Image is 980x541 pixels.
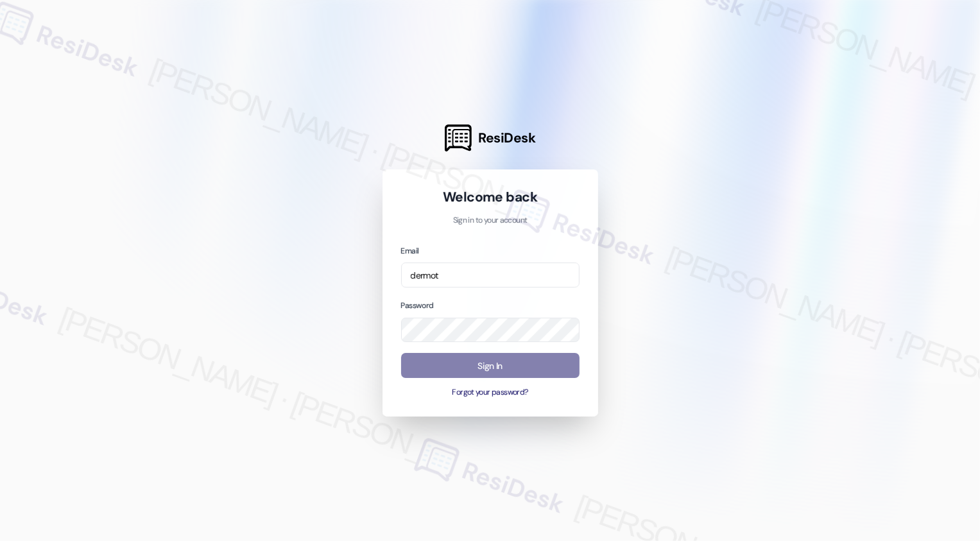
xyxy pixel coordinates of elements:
[401,353,580,378] button: Sign In
[401,300,434,311] label: Password
[401,387,580,399] button: Forgot your password?
[478,129,535,147] span: ResiDesk
[401,188,580,206] h1: Welcome back
[401,246,419,256] label: Email
[401,215,580,227] p: Sign in to your account
[445,125,472,151] img: ResiDesk Logo
[401,262,580,288] input: name@example.com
